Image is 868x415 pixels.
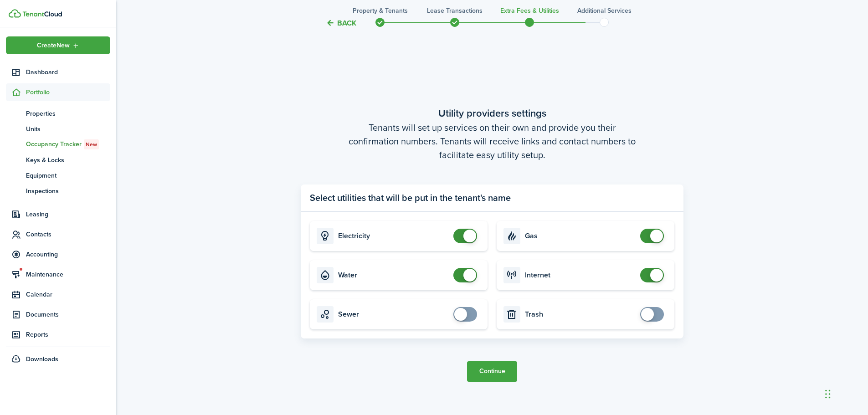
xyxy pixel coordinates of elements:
[26,124,110,134] span: Units
[26,139,110,149] span: Occupancy Tracker
[338,271,449,279] card-title: Water
[22,11,62,17] img: TenantCloud
[825,380,831,408] div: Drag
[26,230,110,239] span: Contacts
[26,109,110,118] span: Properties
[338,232,449,240] card-title: Electricity
[301,106,683,121] wizard-step-header-title: Utility providers settings
[338,310,449,318] card-title: Sewer
[6,106,110,121] a: Properties
[353,6,408,15] h3: Property & Tenants
[500,6,559,15] h3: Extra fees & Utilities
[6,121,110,137] a: Units
[467,361,517,382] button: Continue
[26,87,110,97] span: Portfolio
[6,326,110,343] a: Reports
[427,6,483,15] h3: Lease Transactions
[26,310,110,319] span: Documents
[301,121,683,162] wizard-step-header-description: Tenants will set up services on their own and provide you their confirmation numbers. Tenants wil...
[26,354,58,364] span: Downloads
[26,250,110,259] span: Accounting
[525,232,636,240] card-title: Gas
[6,168,110,183] a: Equipment
[6,63,110,81] a: Dashboard
[26,155,110,165] span: Keys & Locks
[822,371,868,415] iframe: Chat Widget
[26,330,110,339] span: Reports
[86,140,97,149] span: New
[6,137,110,152] a: Occupancy TrackerNew
[6,183,110,199] a: Inspections
[26,270,110,279] span: Maintenance
[37,42,70,49] span: Create New
[26,171,110,180] span: Equipment
[9,9,21,18] img: TenantCloud
[326,18,356,28] button: Back
[26,186,110,196] span: Inspections
[26,210,110,219] span: Leasing
[6,152,110,168] a: Keys & Locks
[310,191,511,205] panel-main-title: Select utilities that will be put in the tenant's name
[577,6,632,15] h3: Additional Services
[525,271,636,279] card-title: Internet
[26,67,110,77] span: Dashboard
[6,36,110,54] button: Open menu
[26,290,110,299] span: Calendar
[525,310,636,318] card-title: Trash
